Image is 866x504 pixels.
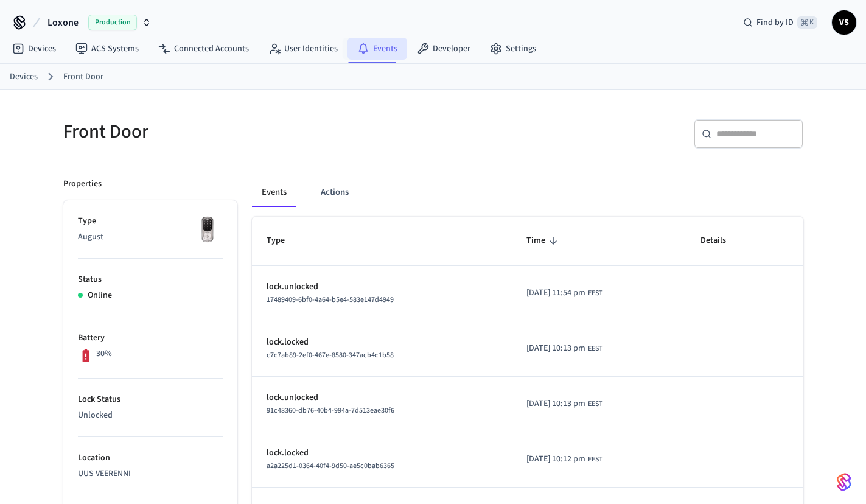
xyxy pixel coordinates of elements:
[588,288,602,299] span: EEST
[267,350,394,360] span: c7c7ab89-2ef0-467e-8580-347acb4c1b58
[700,231,742,250] span: Details
[588,399,602,410] span: EEST
[526,397,585,410] span: [DATE] 10:13 pm
[526,342,602,355] div: Europe/Tallinn
[407,38,480,60] a: Developer
[267,295,394,305] span: 17489409-6bf0-4a64-b5e4-583e147d4949
[797,16,817,29] span: ⌘ K
[78,467,223,480] p: UUS VEERENNI
[267,405,394,416] span: 91c48360-db76-40b4-994a-7d513eae30f6
[78,452,223,464] p: Location
[526,453,585,466] span: [DATE] 10:12 pm
[88,15,137,30] span: Production
[526,287,602,299] div: Europe/Tallinn
[526,397,602,410] div: Europe/Tallinn
[78,393,223,406] p: Lock Status
[148,38,259,60] a: Connected Accounts
[267,461,394,471] span: a2a225d1-0364-40f4-9d50-ae5c0bab6365
[588,343,602,354] span: EEST
[480,38,546,60] a: Settings
[526,287,585,299] span: [DATE] 11:54 pm
[311,178,358,207] button: Actions
[78,231,223,243] p: August
[267,231,301,250] span: Type
[837,472,851,492] img: SeamLogoGradient.69752ec5.svg
[756,16,794,29] span: Find by ID
[78,215,223,228] p: Type
[526,342,585,355] span: [DATE] 10:13 pm
[267,336,497,349] p: lock.locked
[347,38,407,60] a: Events
[63,71,103,83] a: Front Door
[259,38,347,60] a: User Identities
[832,10,856,35] button: VS
[96,348,112,360] p: 30%
[10,71,38,83] a: Devices
[526,231,561,250] span: Time
[88,289,112,302] p: Online
[78,273,223,286] p: Status
[252,178,296,207] button: Events
[526,453,602,466] div: Europe/Tallinn
[63,178,102,191] p: Properties
[588,454,602,465] span: EEST
[733,12,827,33] div: Find by ID⌘ K
[78,332,223,345] p: Battery
[63,119,426,144] h5: Front Door
[78,409,223,422] p: Unlocked
[47,15,79,30] span: Loxone
[252,178,803,207] div: ant example
[2,38,66,60] a: Devices
[833,12,855,33] span: VS
[192,215,223,245] img: Yale Assure Touchscreen Wifi Smart Lock, Satin Nickel, Front
[267,281,497,293] p: lock.unlocked
[66,38,148,60] a: ACS Systems
[267,391,497,404] p: lock.unlocked
[267,447,497,460] p: lock.locked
